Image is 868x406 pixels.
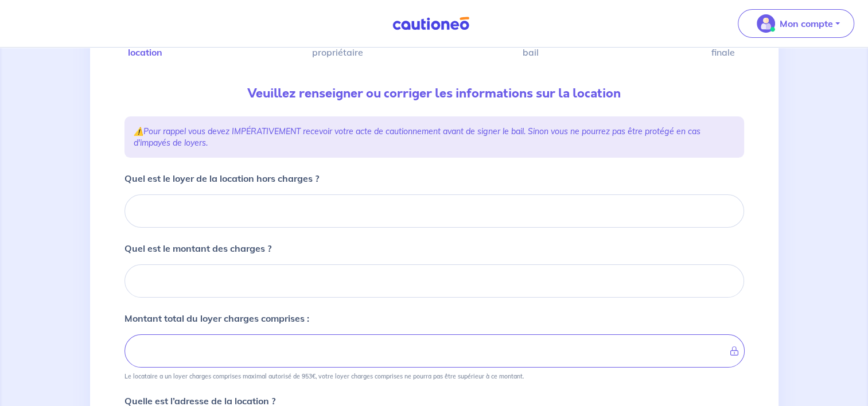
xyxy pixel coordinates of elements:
label: Informations location [134,34,157,57]
p: Mon compte [780,17,833,30]
label: Informations propriétaire [326,34,349,57]
p: ⚠️ [134,126,735,149]
label: Validation finale [712,34,735,57]
p: Montant total du loyer charges comprises : [124,311,309,325]
p: Quel est le montant des charges ? [124,241,271,255]
img: illu_account_valid_menu.svg [757,14,775,33]
button: illu_account_valid_menu.svgMon compte [738,9,854,38]
em: Pour rappel vous devez IMPÉRATIVEMENT recevoir votre acte de cautionnement avant de signer le bai... [134,126,700,148]
p: Veuillez renseigner ou corriger les informations sur la location [124,84,744,103]
p: Le locataire a un loyer charges comprises maximal autorisé de 953€, votre loyer charges comprises... [124,372,524,380]
p: Quel est le loyer de la location hors charges ? [124,171,319,185]
label: Informations bail [519,34,542,57]
img: Cautioneo [388,17,474,31]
